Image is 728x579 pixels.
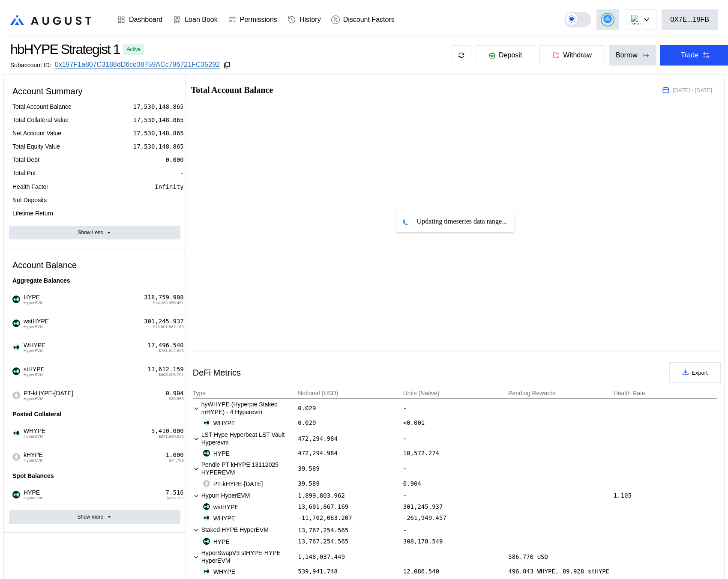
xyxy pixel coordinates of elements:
h2: Total Account Balance [191,86,649,94]
div: - [180,196,183,204]
div: 0X7E...19FB [670,16,709,24]
span: HYPE [20,294,43,305]
div: WHYPE [203,419,235,427]
div: 7.516 [166,489,184,496]
img: hyperevm-CUbfO1az.svg [17,457,21,461]
img: _UP3jBsi_400x400.jpg [203,568,210,575]
div: -261,949.457 [403,514,446,521]
img: pending [403,218,410,225]
div: Total Equity Value [12,143,60,150]
img: hyperevm-CUbfO1az.svg [17,371,21,375]
div: 17,496.540 [147,342,183,349]
img: hyperliquid.jpg [12,367,20,375]
div: 39.589 [298,480,320,487]
div: 39.589 [298,465,320,472]
div: Health Rate [614,390,645,397]
span: Updating timeseries data range... [417,218,507,225]
div: History [300,16,321,24]
button: Borrow [609,45,656,66]
a: Discount Factors [326,4,400,36]
div: PT-kHYPE-[DATE] [203,480,263,488]
span: HyperEVM [24,373,45,377]
div: Staked HYPE HyperEVM [193,525,297,534]
div: Dashboard [129,16,162,24]
div: 308,178.549 [403,538,443,545]
div: Health Factor [12,183,48,191]
div: HYPE [203,450,230,457]
div: 13,612.159 [147,366,183,373]
img: hyperevm-CUbfO1az.svg [17,323,21,327]
div: 496.843 WHYPE, 89.928 stHYPE [508,568,612,575]
div: 1,148,037.449 [298,553,345,560]
span: WHYPE [20,342,45,353]
div: 17,530,148.865 [133,116,184,124]
div: 586.770 USD [508,549,612,564]
span: HyperEVM [24,349,45,353]
span: $335.732 [167,496,184,500]
div: Borrow [616,51,638,59]
div: DeFi Metrics [193,368,241,378]
span: $39.589 [169,397,184,401]
div: 17,530,148.865 [133,103,184,110]
span: WHYPE [20,427,45,439]
div: Show more [78,514,104,520]
button: Show more [9,510,180,524]
div: - [403,461,507,476]
div: LST Hype Hyperbeat LST Vault Hyperevm [193,431,297,446]
img: _UP3jBsi_400x400.jpg [12,429,20,437]
div: HyperSwapV3 stHYPE-HYPE HyperEVM [193,549,297,564]
div: Trade [681,51,698,59]
div: WHYPE [203,514,235,522]
div: WHYPE [203,568,235,576]
div: 0.904 [403,480,421,487]
img: hyperliquid.png [12,319,20,327]
div: Posted Collateral [9,407,180,421]
div: 0.000 [166,156,184,164]
div: Active [126,46,141,52]
img: empty-token.png [203,480,210,487]
div: 472,294.984 [298,450,338,457]
img: hyperevm-CUbfO1az.svg [17,494,21,498]
img: _UP3jBsi_400x400.jpg [203,419,210,426]
img: _UP3jBsi_400x400.jpg [203,514,210,521]
img: chain logo [631,15,641,24]
button: chain logo [624,9,656,30]
button: Withdraw [539,45,605,66]
div: Notional (USD) [298,390,338,397]
div: hyWHYPE (Hyperpie Staked mHYPE) - 4 Hyperevm [193,400,297,416]
div: 1,899,803.962 [298,492,345,499]
div: 472,294.984 [298,435,338,442]
div: - [403,431,507,446]
div: Net Deposits [12,196,47,204]
div: Loan Book [185,16,218,24]
span: HyperEVM [24,301,43,305]
div: Type [193,390,206,397]
div: wstHYPE [203,503,239,511]
div: Net Account Value [12,129,61,137]
div: HYPE [203,538,230,546]
div: 13,767,254.565 [298,527,348,534]
span: $44.789 [169,458,184,463]
div: Pending Rewards [508,390,556,397]
img: hyperevm-CUbfO1az.svg [17,433,21,437]
span: $13,601,867.169 [153,325,184,329]
img: hyperliquid.jpg [12,491,20,498]
span: Export [692,370,708,376]
span: wstHYPE [20,318,49,329]
span: HyperEVM [24,496,43,500]
img: empty-token.png [12,453,20,461]
div: Pendle PT kHYPE 13112025 HYPEREVM [193,461,297,476]
a: Permissions [223,4,282,36]
div: 17,530,148.865 [133,143,184,150]
span: HyperEVM [24,458,43,463]
div: 0.029 [298,405,316,412]
div: -11,702,063.207 [298,514,352,521]
button: Deposit [475,45,536,66]
img: hyperevm-CUbfO1az.svg [17,299,21,303]
div: Total Account Balance [12,103,72,110]
div: - [403,400,507,416]
div: Total Collateral Value [12,116,69,124]
span: PT-kHYPE-[DATE] [20,390,73,401]
div: Permissions [240,16,277,24]
div: Discount Factors [343,16,395,24]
